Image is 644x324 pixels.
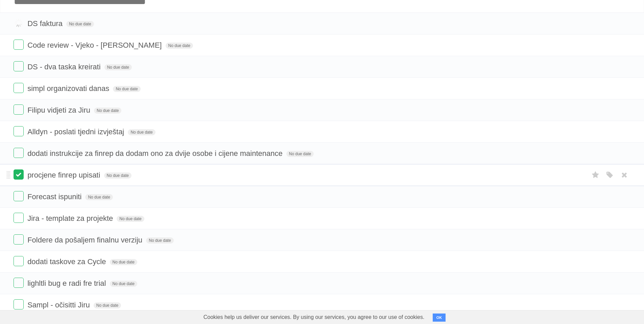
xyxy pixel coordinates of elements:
label: Done [14,126,24,136]
label: Done [14,256,24,266]
span: No due date [117,216,144,222]
span: No due date [110,281,137,287]
span: No due date [128,129,155,135]
span: No due date [146,237,173,244]
span: No due date [110,259,137,265]
label: Done [14,191,24,201]
label: Star task [589,169,602,181]
label: Done [14,18,24,28]
span: No due date [94,108,121,114]
label: Done [14,299,24,309]
span: procjene finrep upisati [27,171,102,179]
label: Done [14,234,24,245]
span: Jira - template za projekte [27,214,115,223]
span: Sampl - očisitti Jiru [27,301,92,309]
span: lighltli bug e radi fre trial [27,279,108,287]
span: Forecast ispuniti [27,192,83,201]
span: No due date [104,64,132,70]
label: Done [14,83,24,93]
label: Done [14,61,24,71]
label: Done [14,278,24,288]
span: No due date [85,194,113,200]
span: Code review - Vjeko - [PERSON_NAME] [27,41,163,49]
span: Cookies help us deliver our services. By using our services, you agree to our use of cookies. [197,310,431,324]
span: DS faktura [27,19,64,28]
span: Alldyn - poslati tjedni izvještaj [27,128,126,136]
span: Filipu vidjeti za Jiru [27,106,92,114]
span: No due date [286,151,314,157]
span: dodati instrukcije za finrep da dodam ono za dvije osobe i cijene maintenance [27,149,284,158]
label: Done [14,169,24,180]
span: No due date [66,21,94,27]
button: OK [433,314,446,322]
span: No due date [166,43,193,49]
span: No due date [104,172,132,179]
span: DS - dva taska kreirati [27,63,102,71]
label: Done [14,148,24,158]
span: Foldere da pošaljem finalnu verziju [27,236,144,244]
label: Done [14,105,24,115]
span: simpl organizovati danas [27,84,111,93]
span: dodati taskove za Cycle [27,257,108,266]
label: Done [14,213,24,223]
label: Done [14,40,24,50]
span: No due date [94,302,121,308]
span: No due date [113,86,140,92]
